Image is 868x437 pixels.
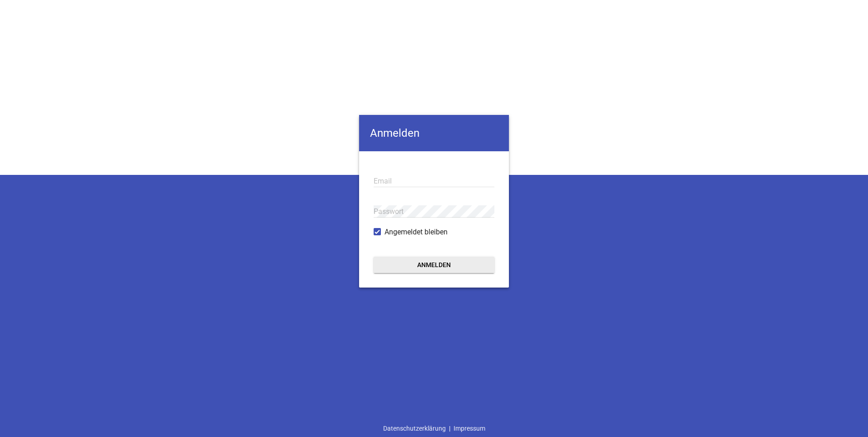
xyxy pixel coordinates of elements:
[385,227,448,238] span: Angemeldet bleiben
[450,420,488,437] a: Impressum
[359,115,509,151] h4: Anmelden
[374,257,494,273] button: Anmelden
[380,420,449,437] a: Datenschutzerklärung
[380,420,488,437] div: |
